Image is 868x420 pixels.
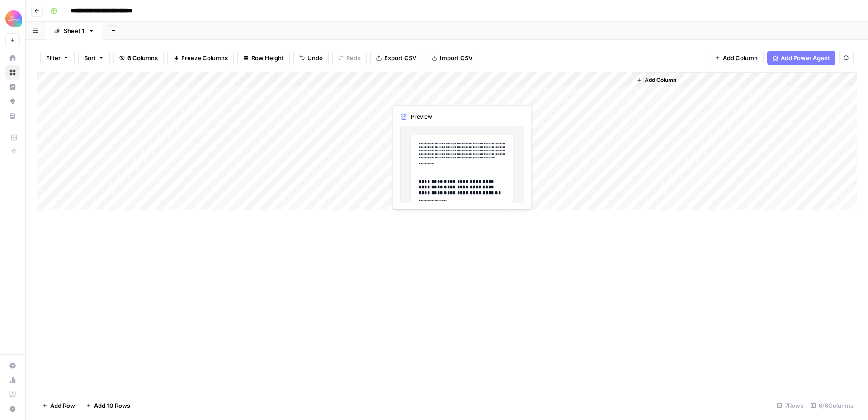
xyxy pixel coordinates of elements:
div: 6/6 Columns [807,398,857,413]
button: Add Column [709,51,764,65]
div: 7 Rows [773,398,807,413]
button: Sort [78,51,110,65]
button: Help + Support [5,402,20,416]
span: Add Column [645,76,676,84]
a: Opportunities [5,94,20,109]
button: Add Power Agent [767,51,835,65]
span: Freeze Columns [181,53,228,62]
button: Import CSV [426,51,478,65]
span: 6 Columns [127,53,158,62]
img: Alliance Logo [5,10,22,27]
button: Undo [293,51,329,65]
button: Add Column [633,74,680,86]
span: Add Power Agent [781,53,830,62]
button: 6 Columns [113,51,164,65]
span: Import CSV [440,53,472,62]
a: Insights [5,80,20,94]
a: Learning Hub [5,387,20,402]
button: Redo [332,51,367,65]
a: Usage [5,373,20,387]
a: Sheet 1 [46,22,102,40]
button: Add Row [37,398,80,413]
a: Home [5,51,20,65]
div: Sheet 1 [64,26,85,35]
span: Add Column [723,53,758,62]
span: Redo [346,53,361,62]
a: Browse [5,65,20,80]
span: Export CSV [384,53,416,62]
button: Row Height [237,51,290,65]
span: Add Row [50,401,75,410]
button: Filter [40,51,75,65]
span: Row Height [251,53,284,62]
button: Export CSV [370,51,422,65]
span: Sort [84,53,96,62]
span: Undo [307,53,323,62]
button: Workspace: Alliance [5,7,20,30]
span: Filter [46,53,61,62]
a: Settings [5,358,20,373]
button: Freeze Columns [167,51,234,65]
button: Add 10 Rows [80,398,136,413]
span: Add 10 Rows [94,401,130,410]
a: Your Data [5,109,20,123]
